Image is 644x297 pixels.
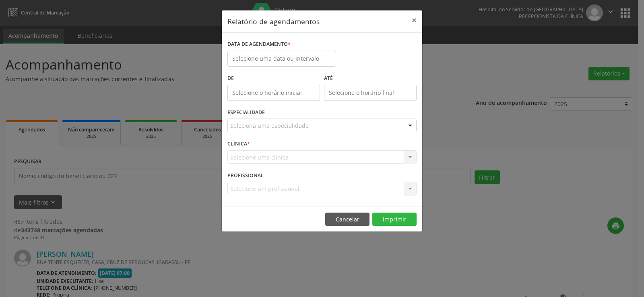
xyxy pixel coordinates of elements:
[324,72,417,85] label: ATÉ
[230,121,309,130] span: Seleciona uma especialidade
[227,72,320,85] label: De
[372,213,417,226] button: Imprimir
[227,169,264,182] label: PROFISSIONAL
[406,10,422,30] button: Close
[227,51,336,67] input: Selecione uma data ou intervalo
[324,85,417,101] input: Selecione o horário final
[227,85,320,101] input: Selecione o horário inicial
[227,16,320,27] h5: Relatório de agendamentos
[227,38,291,51] label: DATA DE AGENDAMENTO
[227,107,265,119] label: ESPECIALIDADE
[325,213,369,226] button: Cancelar
[227,138,250,150] label: CLÍNICA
